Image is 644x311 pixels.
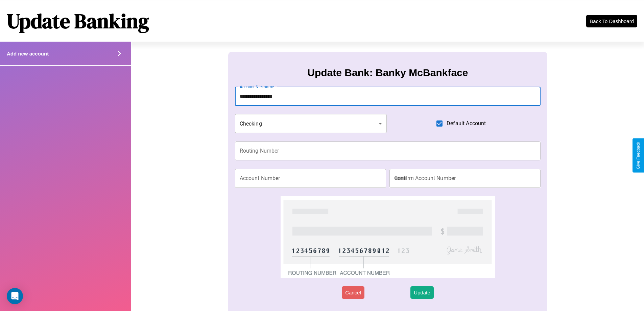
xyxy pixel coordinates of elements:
h1: Update Banking [7,7,149,35]
div: Open Intercom Messenger [7,288,23,304]
span: Default Account [447,119,486,128]
img: check [281,196,495,278]
button: Back To Dashboard [586,15,637,27]
div: Give Feedback [636,142,641,169]
div: Checking [235,114,387,133]
h4: Add new account [7,51,49,57]
label: Account Nickname [240,84,274,90]
button: Update [410,286,433,299]
button: Cancel [342,286,364,299]
h3: Update Bank: Banky McBankface [307,67,468,79]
